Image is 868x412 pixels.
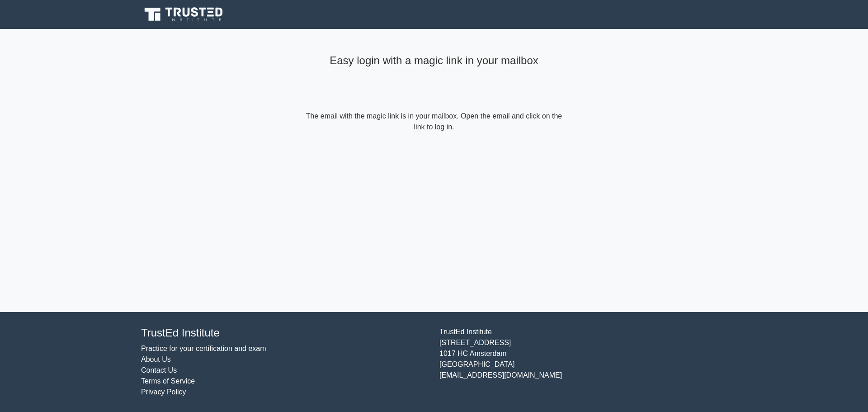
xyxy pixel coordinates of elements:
[141,377,195,385] a: Terms of Service
[304,111,564,133] form: The email with the magic link is in your mailbox. Open the email and click on the link to log in.
[141,366,177,374] a: Contact Us
[141,388,186,396] a: Privacy Policy
[304,54,564,67] h4: Easy login with a magic link in your mailbox
[141,345,266,352] a: Practice for your certification and exam
[141,327,429,340] h4: TrustEd Institute
[141,355,171,363] a: About Us
[434,327,732,398] div: TrustEd Institute [STREET_ADDRESS] 1017 HC Amsterdam [GEOGRAPHIC_DATA] [EMAIL_ADDRESS][DOMAIN_NAME]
